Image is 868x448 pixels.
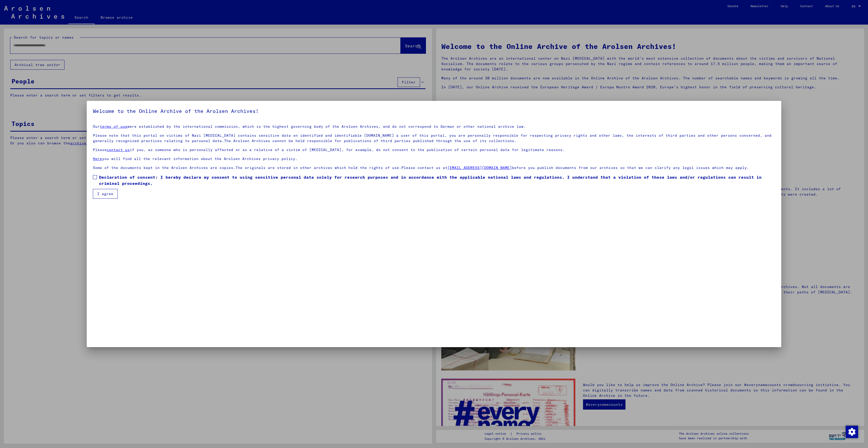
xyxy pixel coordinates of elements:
[99,174,775,186] span: Declaration of consent: I hereby declare my consent to using sensitive personal data solely for r...
[93,165,775,170] p: Some of the documents kept in the Arolsen Archives are copies.The originals are stored in other a...
[447,165,512,170] a: [EMAIL_ADDRESS][DOMAIN_NAME]
[846,426,858,438] img: Change consent
[93,124,775,129] p: Our were established by the international commission, which is the highest governing body of the ...
[93,133,775,144] p: Please note that this portal on victims of Nazi [MEDICAL_DATA] contains sensitive data on identif...
[845,425,858,438] div: Change consent
[93,189,118,199] button: I agree
[107,147,130,152] a: contact us
[93,107,775,115] h5: Welcome to the Online Archive of the Arolsen Archives!
[93,156,102,161] a: Here
[93,147,775,153] p: Please if you, as someone who is personally affected or as a relative of a victim of [MEDICAL_DAT...
[100,124,127,129] a: terms of use
[93,156,775,162] p: you will find all the relevant information about the Arolsen Archives privacy policy.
